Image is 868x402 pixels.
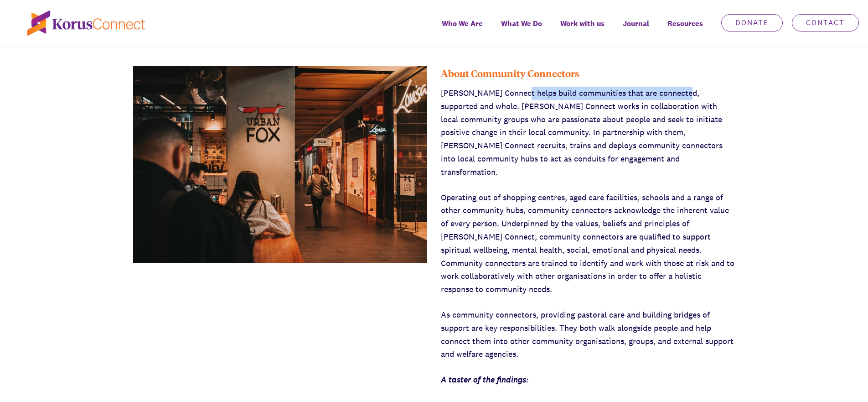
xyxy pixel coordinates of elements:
[441,308,735,361] p: As community connectors, providing pastoral care and building bridges of support are key responsi...
[658,13,712,46] div: Resources
[441,87,735,179] p: [PERSON_NAME] Connect helps build communities that are connected, supported and whole. [PERSON_NA...
[441,191,735,296] p: Operating out of shopping centres, aged care facilities, schools and a range of other community h...
[792,14,859,31] a: Contact
[441,66,735,80] div: About Community Connectors
[433,13,492,46] a: Who We Are
[614,13,658,46] a: Journal
[551,13,614,46] a: Work with us
[501,17,542,30] span: What We Do
[623,17,649,30] span: Journal
[721,14,783,31] a: Donate
[27,10,145,36] img: korus-connect%2Fc5177985-88d5-491d-9cd7-4a1febad1357_logo.svg
[492,13,551,46] a: What We Do
[441,374,528,385] em: A taster of the findings:
[133,66,427,263] img: 40d22953-9993-47c8-ad69-e17db3fe232f_City+Shoot-37-smaller.jpg
[560,17,604,30] span: Work with us
[442,17,483,30] span: Who We Are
